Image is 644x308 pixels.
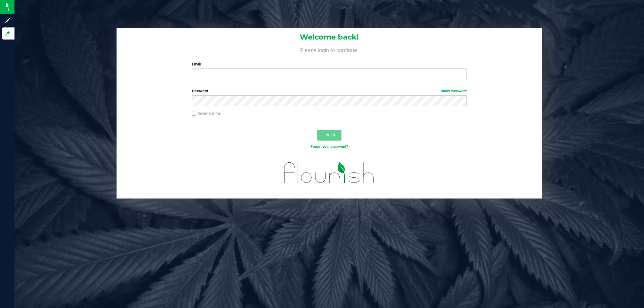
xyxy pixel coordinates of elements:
[317,130,341,141] button: Log In
[192,112,196,116] input: Remember me
[5,17,11,24] inline-svg: Sign up
[323,132,335,137] span: Log In
[276,156,383,190] img: flourish_logo.svg
[311,144,348,149] a: Forgot your password?
[192,111,220,116] label: Remember me
[5,30,11,37] inline-svg: Log in
[117,33,542,41] h1: Welcome back!
[117,46,542,53] h4: Please login to continue.
[441,89,467,93] a: Show Password
[192,89,208,93] span: Password
[192,62,467,67] label: Email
